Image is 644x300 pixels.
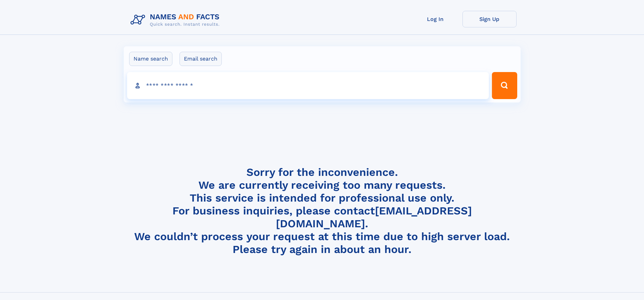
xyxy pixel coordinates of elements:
[408,11,462,27] a: Log In
[180,52,222,66] label: Email search
[276,204,472,230] a: [EMAIL_ADDRESS][DOMAIN_NAME]
[128,11,225,29] img: Logo Names and Facts
[129,52,172,66] label: Name search
[127,72,489,99] input: search input
[128,166,517,256] h4: Sorry for the inconvenience. We are currently receiving too many requests. This service is intend...
[462,11,517,27] a: Sign Up
[492,72,517,99] button: Search Button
